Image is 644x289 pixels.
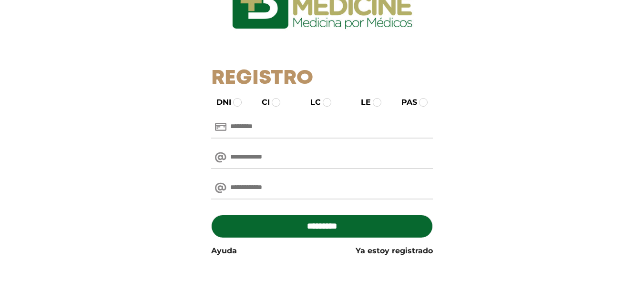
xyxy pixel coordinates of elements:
a: Ya estoy registrado [356,245,433,257]
label: CI [253,97,270,108]
label: DNI [208,97,231,108]
h1: Registro [211,67,433,90]
label: PAS [393,97,417,108]
label: LE [352,97,371,108]
a: Ayuda [211,245,237,257]
label: LC [302,97,321,108]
